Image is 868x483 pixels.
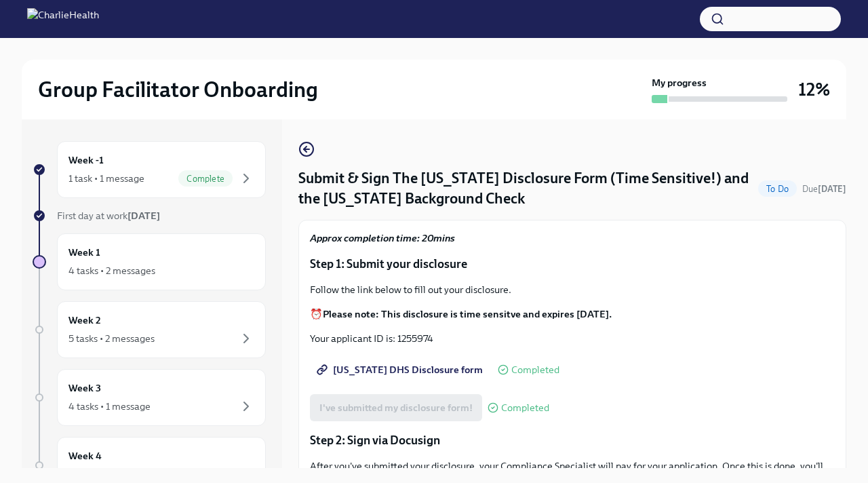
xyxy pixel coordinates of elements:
a: First day at work[DATE] [33,209,266,223]
div: 5 tasks • 2 messages [68,332,155,345]
span: First day at work [57,210,160,222]
a: [US_STATE] DHS Disclosure form [310,356,492,383]
div: 4 tasks • 1 message [68,400,151,413]
p: Step 1: Submit your disclosure [310,256,835,272]
strong: [DATE] [127,210,160,222]
img: CharlieHealth [27,8,99,30]
a: Week -11 task • 1 messageComplete [33,141,266,198]
span: Completed [501,403,549,413]
h6: Week 1 [68,245,100,260]
span: To Do [758,184,797,194]
p: ⏰ [310,307,835,321]
span: Due [802,184,846,194]
a: Week 34 tasks • 1 message [33,369,266,426]
h6: Week -1 [68,153,104,168]
strong: Approx completion time: 20mins [310,232,455,244]
span: October 15th, 2025 09:00 [802,182,846,195]
a: Week 25 tasks • 2 messages [33,301,266,358]
strong: [DATE] [818,184,846,194]
strong: My progress [652,76,707,90]
strong: Please note: This disclosure is time sensitve and expires [DATE]. [323,308,612,320]
span: [US_STATE] DHS Disclosure form [319,363,483,376]
a: Week 14 tasks • 2 messages [33,233,266,290]
div: 1 task [68,467,92,481]
p: Step 2: Sign via Docusign [310,432,835,448]
h3: 12% [798,77,830,102]
div: 4 tasks • 2 messages [68,264,155,277]
p: Follow the link below to fill out your disclosure. [310,283,835,296]
span: Completed [511,365,559,375]
div: 1 task • 1 message [68,172,144,185]
h6: Week 4 [68,448,102,463]
span: Complete [178,174,233,184]
h4: Submit & Sign The [US_STATE] Disclosure Form (Time Sensitive!) and the [US_STATE] Background Check [298,168,753,209]
h6: Week 3 [68,381,101,395]
h2: Group Facilitator Onboarding [38,76,318,103]
p: Your applicant ID is: 1255974 [310,332,835,345]
h6: Week 2 [68,313,101,328]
